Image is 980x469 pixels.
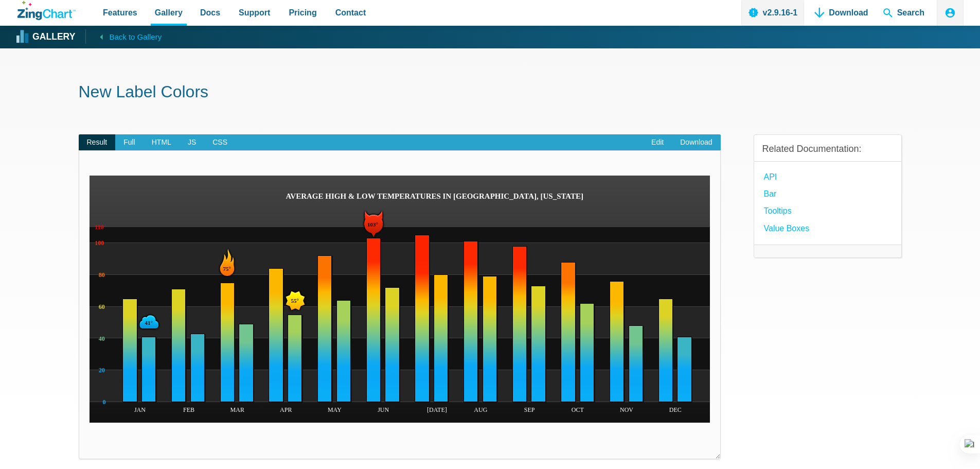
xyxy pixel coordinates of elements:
span: CSS [204,134,236,151]
a: Tooltips [764,204,792,218]
span: Contact [335,6,366,20]
span: HTML [144,134,180,151]
a: Value Boxes [764,221,810,235]
a: Download [672,134,720,151]
span: Support [239,6,270,20]
a: ZingChart Logo. Click to return to the homepage [17,1,76,20]
strong: Gallery [32,32,75,42]
span: JS [180,134,204,151]
div: ​ [79,150,721,459]
span: Docs [200,6,220,20]
span: Pricing [289,6,316,20]
a: Bar [764,187,777,201]
a: Edit [643,134,672,151]
span: Full [115,134,144,151]
a: Gallery [17,29,75,45]
span: Features [103,6,137,20]
h3: Related Documentation: [762,143,893,155]
h1: New Label Colors [79,81,902,105]
span: Result [79,134,116,151]
span: Back to Gallery [109,30,162,44]
span: Gallery [155,6,183,20]
a: Back to Gallery [85,29,162,44]
a: API [764,170,777,184]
